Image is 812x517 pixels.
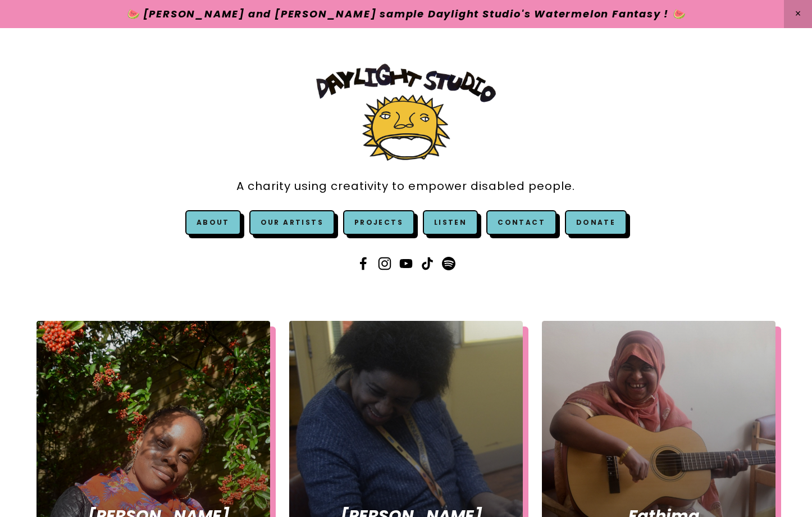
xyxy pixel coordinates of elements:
[434,217,467,227] a: Listen
[486,210,556,235] a: Contact
[343,210,414,235] a: Projects
[565,210,627,235] a: Donate
[236,174,575,199] a: A charity using creativity to empower disabled people.
[197,217,230,227] a: About
[316,64,496,161] img: Daylight Studio
[249,210,335,235] a: Our Artists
